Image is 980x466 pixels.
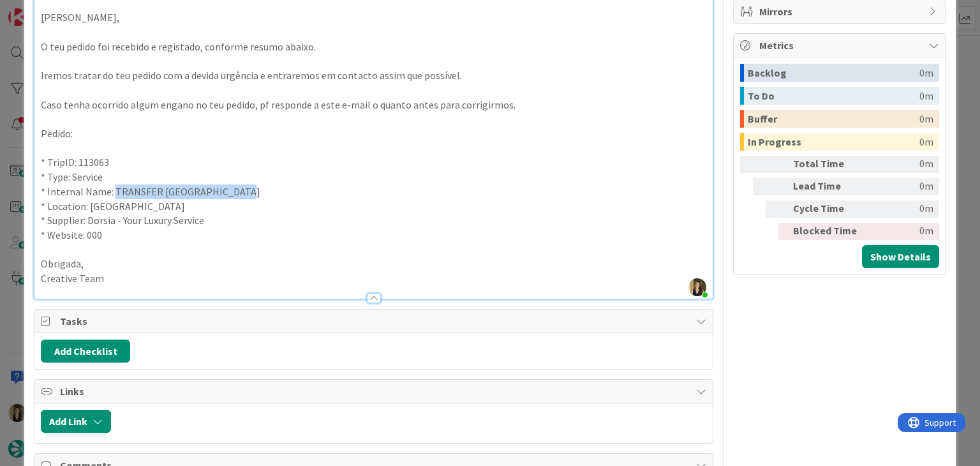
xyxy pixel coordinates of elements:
button: Show Details [862,245,939,268]
div: 0m [919,87,933,105]
button: Add Link [41,410,111,433]
div: In Progress [748,133,919,151]
div: Total Time [793,156,863,173]
p: [PERSON_NAME], [41,10,706,25]
div: Lead Time [793,178,863,195]
div: Blocked Time [793,223,863,240]
div: 0m [868,156,933,173]
p: * Location: [GEOGRAPHIC_DATA] [41,199,706,214]
div: 0m [919,133,933,151]
div: To Do [748,87,919,105]
p: * Internal Name: TRANSFER [GEOGRAPHIC_DATA] [41,184,706,199]
p: * Supplier: Dorsia - Your Luxury Service [41,213,706,228]
p: O teu pedido foi recebido e registado, conforme resumo abaixo. [41,40,706,54]
button: Add Checklist [41,340,130,363]
span: Tasks [60,313,689,329]
div: 0m [868,200,933,218]
span: Support [27,2,58,17]
span: Mirrors [759,4,923,19]
div: 0m [868,223,933,240]
div: 0m [919,64,933,82]
p: Obrigada, [41,257,706,271]
p: Caso tenha ocorrido algum engano no teu pedido, pf responde a este e-mail o quanto antes para cor... [41,98,706,112]
p: * Type: Service [41,170,706,184]
span: Metrics [759,38,923,53]
div: 0m [868,178,933,195]
p: * TripID: 113063 [41,155,706,170]
p: Iremos tratar do teu pedido com a devida urgência e entraremos em contacto assim que possível. [41,68,706,83]
div: Cycle Time [793,200,863,218]
img: C71RdmBlZ3pIy3ZfdYSH8iJ9DzqQwlfe.jpg [688,278,706,296]
div: Buffer [748,110,919,128]
p: Pedido: [41,126,706,141]
span: Links [60,384,689,399]
div: 0m [919,110,933,128]
p: Creative Team [41,271,706,286]
p: * Website: 000 [41,228,706,243]
div: Backlog [748,64,919,82]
